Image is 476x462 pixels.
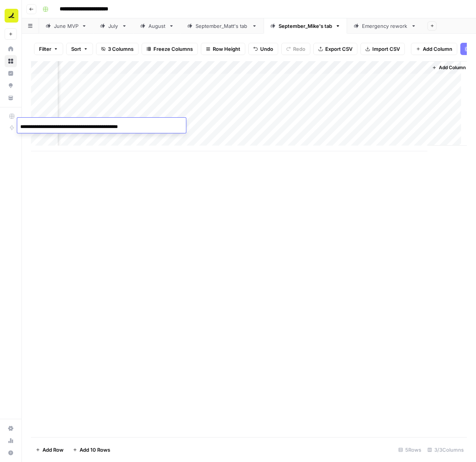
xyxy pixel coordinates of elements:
[134,18,181,34] a: August
[424,444,467,456] div: 3/3 Columns
[362,22,408,30] div: Emergency rework
[108,45,134,53] span: 3 Columns
[5,422,17,434] a: Settings
[248,43,278,55] button: Undo
[66,43,93,55] button: Sort
[293,45,305,53] span: Redo
[39,45,51,53] span: Filter
[372,45,400,53] span: Import CSV
[395,444,424,456] div: 5 Rows
[439,64,466,71] span: Add Column
[148,22,166,30] div: August
[411,43,457,55] button: Add Column
[5,6,17,25] button: Workspace: Ramp
[31,444,68,456] button: Add Row
[201,43,245,55] button: Row Height
[42,446,64,454] span: Add Row
[5,55,17,67] a: Browse
[360,43,405,55] button: Import CSV
[181,18,264,34] a: September_Matt's tab
[153,45,193,53] span: Freeze Columns
[96,43,139,55] button: 3 Columns
[429,63,469,73] button: Add Column
[68,444,115,456] button: Add 10 Rows
[34,43,63,55] button: Filter
[5,67,17,79] a: Insights
[279,22,332,30] div: September_Mike's tab
[93,18,134,34] a: July
[264,18,347,34] a: September_Mike's tab
[39,18,93,34] a: June MVP
[281,43,310,55] button: Redo
[108,22,119,30] div: July
[71,45,81,53] span: Sort
[196,22,249,30] div: September_Matt's tab
[423,45,452,53] span: Add Column
[213,45,240,53] span: Row Height
[325,45,352,53] span: Export CSV
[347,18,423,34] a: Emergency rework
[5,79,17,92] a: Opportunities
[80,446,110,454] span: Add 10 Rows
[5,9,18,23] img: Ramp Logo
[142,43,198,55] button: Freeze Columns
[5,447,17,459] button: Help + Support
[54,22,78,30] div: June MVP
[313,43,357,55] button: Export CSV
[5,43,17,55] a: Home
[260,45,273,53] span: Undo
[5,92,17,104] a: Your Data
[5,434,17,447] a: Usage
